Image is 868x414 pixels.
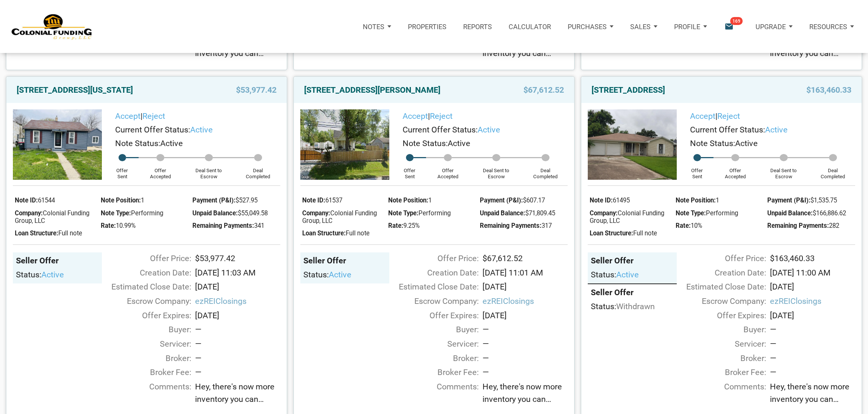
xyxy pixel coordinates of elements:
div: Seller Offer [591,255,674,266]
div: $53,977.42 [191,252,284,265]
span: $67,612.52 [523,83,564,97]
span: 61544 [38,196,55,204]
div: Estimated Close Date: [386,281,479,293]
span: — [770,367,776,377]
p: Sales [630,23,651,31]
button: Resources [801,13,862,40]
span: Current Offer Status: [690,125,765,134]
div: Escrow Company: [386,295,479,308]
img: 576121 [13,109,102,180]
span: $166,886.62 [813,209,846,217]
div: Comments: [98,381,191,409]
div: [DATE] 11:00 AM [766,267,859,279]
span: active [190,125,213,134]
span: Remaining Payments: [767,222,829,229]
a: Profile [666,10,715,43]
span: Note Status: [115,139,160,148]
span: Performing [418,209,451,217]
div: Offer Expires: [673,310,766,322]
span: Status: [16,270,41,279]
div: Creation Date: [386,267,479,279]
span: — [482,367,489,377]
span: $71,809.45 [525,209,555,217]
div: Buyer: [386,324,479,336]
div: Buyer: [673,324,766,336]
span: active [478,125,500,134]
p: Calculator [509,23,551,31]
div: Broker: [386,352,479,365]
span: | [115,111,165,121]
span: $607.17 [523,196,545,204]
div: [DATE] [479,281,572,293]
a: Accept [403,111,428,121]
span: Note Position: [676,196,716,204]
span: Payment (P&I): [767,196,810,204]
div: Offer Sent [681,161,713,180]
div: [DATE] [766,310,859,322]
span: | [403,111,453,121]
button: Notes [354,13,400,40]
span: Note ID: [302,196,325,204]
button: Sales [622,13,666,40]
span: $527.95 [236,196,258,204]
span: Active [448,139,470,148]
a: Purchases [559,10,622,43]
div: — [770,338,856,350]
div: — [195,352,281,365]
span: Rate: [101,222,116,229]
span: Full note [633,229,657,237]
span: Unpaid Balance: [192,209,238,217]
span: ezREIClosings [770,295,856,308]
p: Profile [674,23,700,31]
div: Buyer: [98,324,191,336]
p: Properties [408,23,446,31]
div: Offer Accepted [426,161,469,180]
span: Payment (P&I): [192,196,236,204]
div: [DATE] [191,281,284,293]
div: Broker Fee: [386,366,479,379]
span: Loan Structure: [15,229,58,237]
p: Upgrade [756,23,786,31]
span: Note Type: [676,209,706,217]
a: Calculator [500,10,559,43]
button: Purchases [559,13,622,40]
div: Deal Completed [236,161,280,180]
span: 169 [730,17,743,25]
div: [DATE] 11:01 AM [479,267,572,279]
div: Offer Accepted [139,161,182,180]
a: [STREET_ADDRESS][US_STATE] [17,83,133,97]
span: Remaining Payments: [480,222,542,229]
div: [DATE] [479,310,572,322]
span: 10% [691,222,702,229]
div: Deal Completed [810,161,855,180]
span: | [690,111,740,121]
span: Full note [346,229,370,237]
img: 574465 [588,109,677,180]
div: [DATE] 11:03 AM [191,267,284,279]
span: Note Position: [388,196,428,204]
div: Servicer: [386,338,479,350]
span: 1 [428,196,432,204]
span: — [195,367,201,377]
span: Colonial Funding Group, LLC [15,209,89,224]
div: Creation Date: [98,267,191,279]
span: $1,535.75 [810,196,837,204]
span: 10.99% [116,222,136,229]
span: $53,977.42 [236,83,276,97]
button: Upgrade [747,13,801,40]
a: Accept [115,111,141,121]
span: Colonial Funding Group, LLC [302,209,377,224]
a: Resources [801,10,862,43]
div: Broker Fee: [98,366,191,379]
div: — [770,352,856,365]
span: Remaining Payments: [192,222,254,229]
span: 282 [829,222,839,229]
div: Offer Expires: [98,310,191,322]
button: Profile [666,13,715,40]
span: Note Position: [101,196,141,204]
span: Company: [15,209,43,217]
span: active [41,270,64,279]
div: Seller Offer [591,287,674,298]
div: $67,612.52 [479,252,572,265]
a: [STREET_ADDRESS] [592,83,665,97]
